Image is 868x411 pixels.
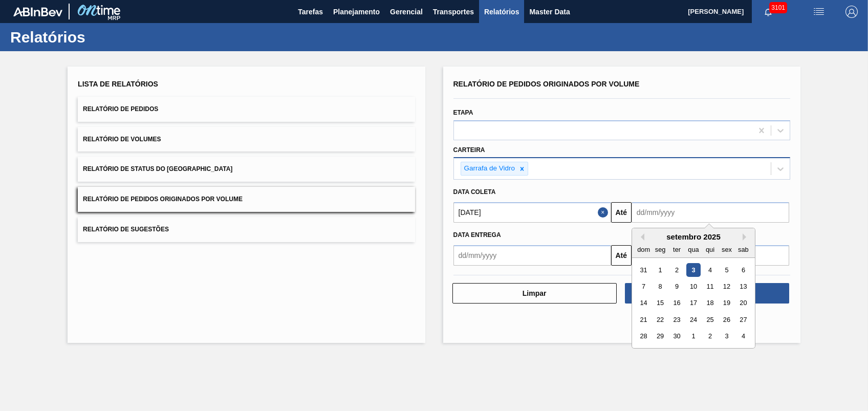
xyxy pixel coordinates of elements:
button: Download [625,283,789,304]
div: Choose quinta-feira, 11 de setembro de 2025 [703,279,717,293]
img: userActions [813,6,825,18]
button: Relatório de Pedidos [78,97,415,122]
button: Até [611,202,632,223]
div: sab [736,243,750,256]
div: Choose segunda-feira, 8 de setembro de 2025 [653,279,667,293]
span: Relatório de Pedidos Originados por Volume [453,80,640,88]
div: month 2025-09 [635,262,751,344]
div: Choose sábado, 20 de setembro de 2025 [736,296,750,310]
div: qua [686,243,700,256]
label: Etapa [453,109,473,116]
span: Transportes [433,6,474,18]
button: Relatório de Sugestões [78,217,415,242]
div: Choose domingo, 21 de setembro de 2025 [637,313,650,327]
span: Data coleta [453,188,496,196]
div: Choose segunda-feira, 1 de setembro de 2025 [653,263,667,277]
div: Choose quinta-feira, 18 de setembro de 2025 [703,296,717,310]
div: seg [653,243,667,256]
img: Logout [845,6,858,18]
div: Choose sexta-feira, 19 de setembro de 2025 [720,296,733,310]
input: dd/mm/yyyy [632,202,789,223]
label: Carteira [453,146,485,154]
span: Relatório de Pedidos [83,105,158,113]
span: Relatório de Status do [GEOGRAPHIC_DATA] [83,165,232,172]
span: Tarefas [298,6,323,18]
div: Choose quarta-feira, 1 de outubro de 2025 [686,330,700,343]
div: ter [670,243,684,256]
button: Até [611,245,632,266]
span: Master Data [529,6,570,18]
div: dom [637,243,650,256]
div: Choose quarta-feira, 3 de setembro de 2025 [686,263,700,277]
div: Choose domingo, 7 de setembro de 2025 [637,279,650,293]
span: 3101 [769,2,787,13]
div: Choose quinta-feira, 4 de setembro de 2025 [703,263,717,277]
div: Choose segunda-feira, 22 de setembro de 2025 [653,313,667,327]
span: Relatórios [484,6,519,18]
button: Next Month [743,233,750,241]
input: dd/mm/yyyy [453,202,611,223]
input: dd/mm/yyyy [453,245,611,266]
div: sex [720,243,733,256]
span: Relatório de Volumes [83,136,161,143]
div: Choose sexta-feira, 12 de setembro de 2025 [720,279,733,293]
div: Choose sábado, 6 de setembro de 2025 [736,263,750,277]
div: setembro 2025 [632,232,755,241]
img: TNhmsLtSVTkK8tSr43FrP2fwEKptu5GPRR3wAAAABJRU5ErkJggg== [13,7,62,16]
span: Lista de Relatórios [78,80,158,88]
div: Choose domingo, 31 de agosto de 2025 [637,263,650,277]
div: Choose domingo, 14 de setembro de 2025 [637,296,650,310]
div: Choose sábado, 4 de outubro de 2025 [736,330,750,343]
span: Relatório de Pedidos Originados por Volume [83,196,243,203]
div: Choose sexta-feira, 3 de outubro de 2025 [720,330,733,343]
button: Previous Month [637,233,644,241]
h1: Relatórios [10,31,192,43]
div: Choose quinta-feira, 25 de setembro de 2025 [703,313,717,327]
div: qui [703,243,717,256]
div: Choose domingo, 28 de setembro de 2025 [637,330,650,343]
div: Choose segunda-feira, 29 de setembro de 2025 [653,330,667,343]
div: Choose terça-feira, 23 de setembro de 2025 [670,313,684,327]
div: Choose segunda-feira, 15 de setembro de 2025 [653,296,667,310]
button: Limpar [452,283,617,304]
span: Planejamento [333,6,380,18]
div: Choose quarta-feira, 24 de setembro de 2025 [686,313,700,327]
div: Garrafa de Vidro [461,162,517,175]
div: Choose terça-feira, 16 de setembro de 2025 [670,296,684,310]
div: Choose sexta-feira, 5 de setembro de 2025 [720,263,733,277]
div: Choose terça-feira, 30 de setembro de 2025 [670,330,684,343]
div: Choose sábado, 27 de setembro de 2025 [736,313,750,327]
span: Relatório de Sugestões [83,226,169,233]
button: Relatório de Status do [GEOGRAPHIC_DATA] [78,157,415,182]
div: Choose terça-feira, 9 de setembro de 2025 [670,279,684,293]
span: Data entrega [453,231,501,239]
div: Choose quarta-feira, 10 de setembro de 2025 [686,279,700,293]
span: Gerencial [390,6,423,18]
div: Choose sábado, 13 de setembro de 2025 [736,279,750,293]
button: Close [598,202,611,223]
div: Choose sexta-feira, 26 de setembro de 2025 [720,313,733,327]
div: Choose quarta-feira, 17 de setembro de 2025 [686,296,700,310]
div: Choose quinta-feira, 2 de outubro de 2025 [703,330,717,343]
div: Choose terça-feira, 2 de setembro de 2025 [670,263,684,277]
button: Notificações [752,5,785,19]
button: Relatório de Pedidos Originados por Volume [78,187,415,212]
button: Relatório de Volumes [78,127,415,152]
